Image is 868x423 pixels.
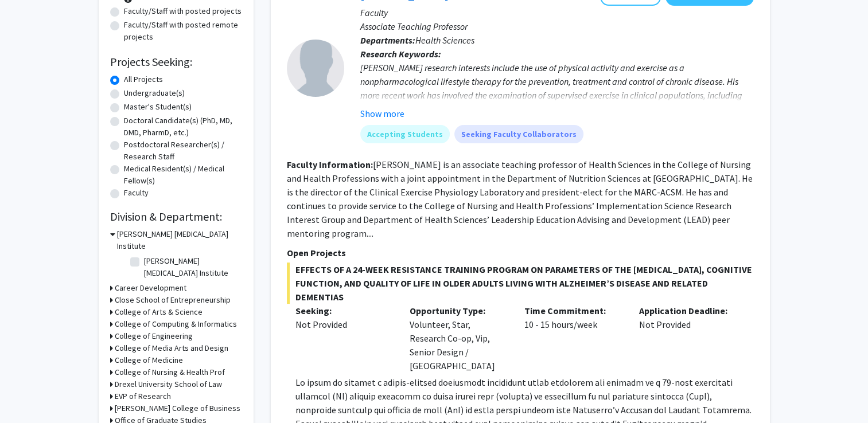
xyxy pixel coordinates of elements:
h3: College of Medicine [115,354,183,366]
p: Opportunity Type: [410,304,507,318]
h3: Close School of Entrepreneurship [115,294,231,306]
label: [PERSON_NAME] [MEDICAL_DATA] Institute [144,255,239,279]
h3: [PERSON_NAME] [MEDICAL_DATA] Institute [117,228,242,252]
div: [PERSON_NAME] research interests include the use of physical activity and exercise as a nonpharma... [360,61,754,157]
fg-read-more: [PERSON_NAME] is an associate teaching professor of Health Sciences in the College of Nursing and... [287,159,753,239]
span: Health Sciences [415,34,474,46]
div: Volunteer, Star, Research Co-op, Vip, Senior Design / [GEOGRAPHIC_DATA] [401,304,516,373]
label: Doctoral Candidate(s) (PhD, MD, DMD, PharmD, etc.) [124,115,242,139]
label: Medical Resident(s) / Medical Fellow(s) [124,163,242,187]
label: Postdoctoral Researcher(s) / Research Staff [124,139,242,163]
h3: College of Nursing & Health Prof [115,366,225,378]
p: Associate Teaching Professor [360,19,754,33]
label: Undergraduate(s) [124,87,185,99]
label: Master's Student(s) [124,101,192,113]
span: EFFECTS OF A 24-WEEK RESISTANCE TRAINING PROGRAM ON PARAMETERS OF THE [MEDICAL_DATA], COGNITIVE F... [287,263,754,304]
div: 10 - 15 hours/week [516,304,630,373]
label: Faculty/Staff with posted projects [124,5,242,17]
p: Faculty [360,6,754,19]
b: Departments: [360,34,415,46]
p: Open Projects [287,246,754,260]
p: Application Deadline: [639,304,737,318]
h3: College of Media Arts and Design [115,342,228,354]
h3: College of Computing & Informatics [115,318,237,330]
h3: Drexel University School of Law [115,378,222,390]
p: Time Commitment: [524,304,622,318]
h2: Projects Seeking: [110,55,242,69]
h3: College of Engineering [115,330,193,342]
h3: [PERSON_NAME] College of Business [115,402,240,414]
h2: Division & Department: [110,210,242,224]
b: Research Keywords: [360,48,441,60]
mat-chip: Seeking Faculty Collaborators [454,125,583,143]
div: Not Provided [630,304,745,373]
h3: EVP of Research [115,390,171,402]
h3: College of Arts & Science [115,306,203,318]
label: Faculty [124,187,149,199]
mat-chip: Accepting Students [360,125,450,143]
p: Seeking: [295,304,393,318]
h3: Career Development [115,282,186,294]
label: All Projects [124,73,163,85]
div: Not Provided [295,318,393,331]
iframe: Chat [9,371,49,414]
b: Faculty Information: [287,159,373,170]
label: Faculty/Staff with posted remote projects [124,19,242,43]
button: Show more [360,107,404,120]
